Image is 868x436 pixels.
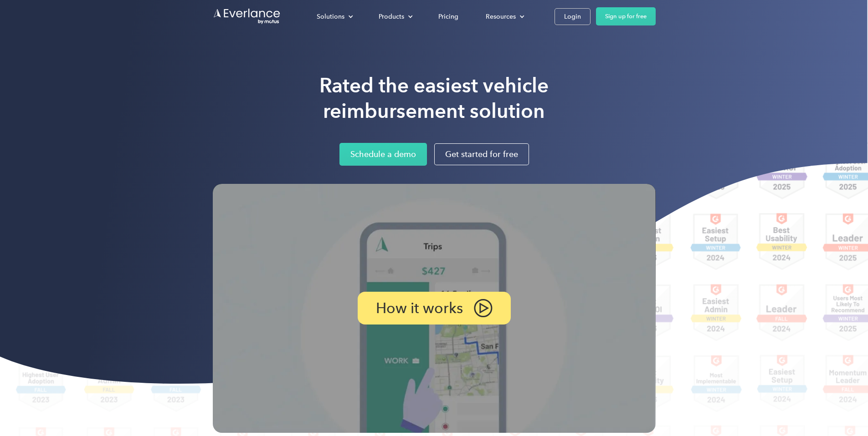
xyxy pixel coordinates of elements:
[434,143,529,165] a: Get started for free
[379,11,404,22] div: Products
[438,11,458,22] div: Pricing
[429,9,467,25] a: Pricing
[564,11,581,22] div: Login
[486,11,516,22] div: Resources
[596,7,656,25] a: Sign up for free
[319,73,549,124] h1: Rated the easiest vehicle reimbursement solution
[317,11,344,22] div: Solutions
[376,302,463,314] p: How it works
[213,8,281,25] a: Go to homepage
[555,8,591,25] a: Login
[339,143,427,166] a: Schedule a demo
